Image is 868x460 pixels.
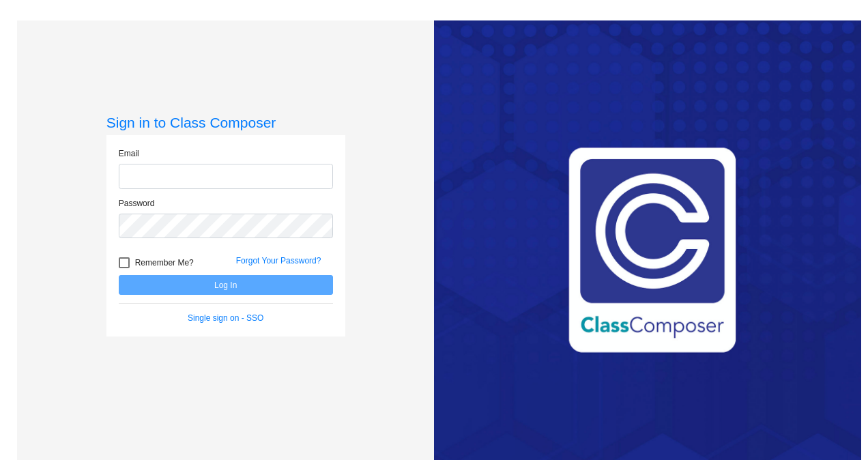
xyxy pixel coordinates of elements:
[135,255,194,271] span: Remember Me?
[119,275,333,295] button: Log In
[119,197,155,210] label: Password
[236,256,321,265] a: Forgot Your Password?
[188,313,263,323] a: Single sign on - SSO
[106,114,345,131] h3: Sign in to Class Composer
[119,147,139,160] label: Email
